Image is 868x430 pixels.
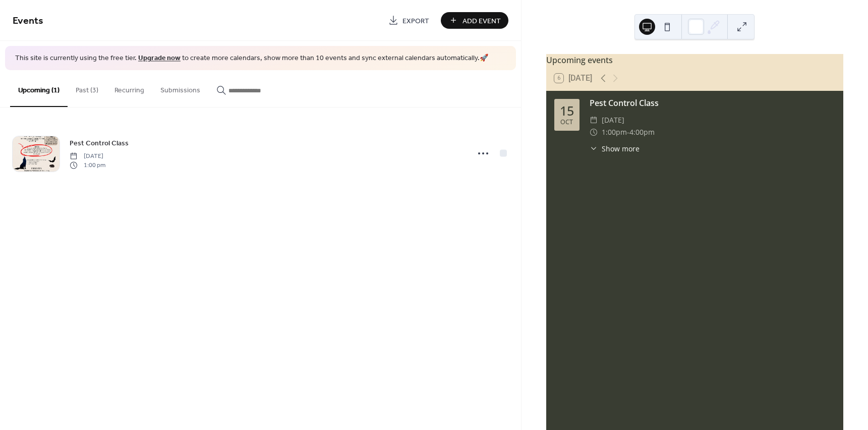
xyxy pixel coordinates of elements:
[560,104,574,117] div: 15
[70,137,129,149] a: Pest Control Class
[462,16,501,26] span: Add Event
[10,70,68,107] button: Upcoming (1)
[627,126,629,138] span: -
[546,54,843,66] div: Upcoming events
[602,114,624,126] span: [DATE]
[602,143,640,154] span: Show more
[590,97,835,109] div: Pest Control Class
[70,138,129,148] span: Pest Control Class
[13,11,43,31] span: Events
[602,126,627,138] span: 1:00pm
[590,126,598,138] div: ​
[441,12,508,29] button: Add Event
[138,51,181,65] a: Upgrade now
[590,143,598,154] div: ​
[15,53,488,64] span: This site is currently using the free tier. to create more calendars, show more than 10 events an...
[402,16,429,26] span: Export
[152,70,208,106] button: Submissions
[590,114,598,126] div: ​
[106,70,152,106] button: Recurring
[381,12,437,29] a: Export
[70,161,105,170] span: 1:00 pm
[590,143,640,154] button: ​Show more
[70,151,105,160] span: [DATE]
[629,126,655,138] span: 4:00pm
[560,119,573,126] div: Oct
[68,70,106,106] button: Past (3)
